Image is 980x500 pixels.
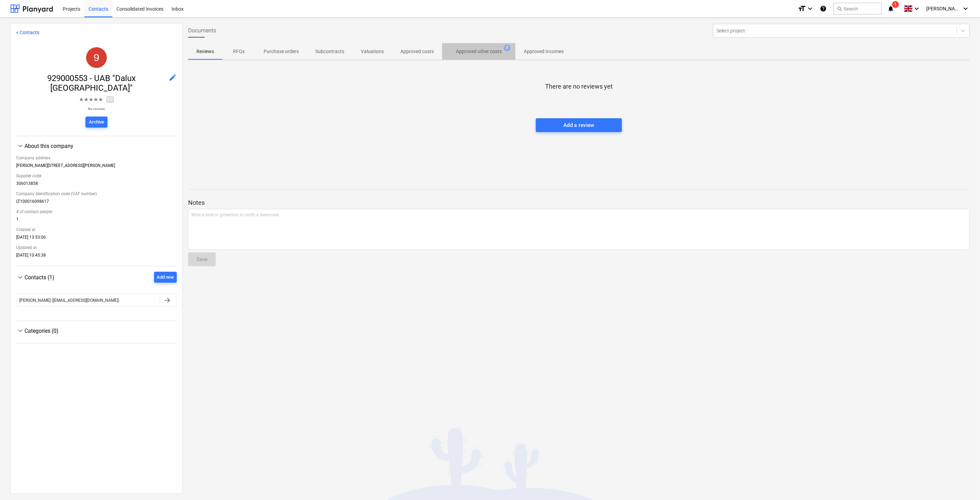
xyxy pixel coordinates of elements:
div: 1 [16,217,177,224]
div: About this company [24,143,177,149]
div: Add a review [563,121,594,130]
span: Documents [188,27,216,35]
span: keyboard_arrow_down [16,273,24,281]
div: Company address [16,153,177,163]
button: Search [834,3,882,14]
p: Notes [188,199,970,207]
div: Company Identification code (VAT number) [16,189,177,199]
button: Add new [154,272,177,283]
i: format_size [798,4,806,13]
span: [PERSON_NAME] [926,6,961,11]
div: Contacts (1)Add new [16,272,177,283]
span: 9 [94,52,100,63]
span: 0.0 [106,96,114,103]
p: There are no reviews yet [545,82,613,91]
span: 7 [504,44,511,51]
p: Reviews [196,48,214,55]
p: RFQs [231,48,247,55]
i: Knowledge base [820,4,827,13]
div: 306013858 [16,181,177,189]
i: keyboard_arrow_down [912,4,921,13]
i: keyboard_arrow_down [961,4,970,13]
div: About this company [16,150,177,260]
div: Created at [16,224,177,235]
i: notifications [887,4,894,13]
span: ★ [84,96,89,104]
span: ★ [99,96,103,104]
div: [DATE] 13:53:06 [16,235,177,242]
button: Archive [85,117,108,128]
span: edit [169,73,177,82]
div: Categories (0) [16,335,177,338]
div: Updated at [16,242,177,253]
span: ★ [94,96,99,104]
div: Categories (0) [24,328,177,334]
p: Approved other costs [456,48,502,55]
span: search [837,6,842,11]
div: [PERSON_NAME] ([EMAIL_ADDRESS][DOMAIN_NAME]) [19,298,119,303]
span: keyboard_arrow_down [16,327,24,335]
span: ★ [79,96,84,104]
p: Approved costs [400,48,434,55]
div: # of contact people [16,207,177,217]
div: Supplier code [16,171,177,181]
div: [PERSON_NAME][STREET_ADDRESS][PERSON_NAME] [16,163,177,171]
span: Contacts (1) [24,274,54,281]
div: Archive [89,118,104,126]
p: Subcontracts [315,48,344,55]
p: No reviews [79,107,114,111]
span: 1 [892,1,899,8]
iframe: Chat Widget [946,467,980,500]
div: Contacts (1)Add new [16,283,177,315]
i: keyboard_arrow_down [806,4,814,13]
span: 929000553 - UAB "Dalux [GEOGRAPHIC_DATA]" [16,73,169,93]
div: Add new [157,273,174,281]
div: [DATE] 10:45:38 [16,253,177,260]
p: Valuations [361,48,384,55]
div: About this company [16,142,177,150]
div: LT100016098617 [16,199,177,207]
button: Add a review [536,118,622,132]
div: Categories (0) [16,327,177,335]
div: 929000553 [86,47,107,68]
a: < Contacts [16,30,39,35]
span: ★ [89,96,94,104]
p: Purchase orders [264,48,299,55]
p: Approved Incomes [524,48,564,55]
span: keyboard_arrow_down [16,142,24,150]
